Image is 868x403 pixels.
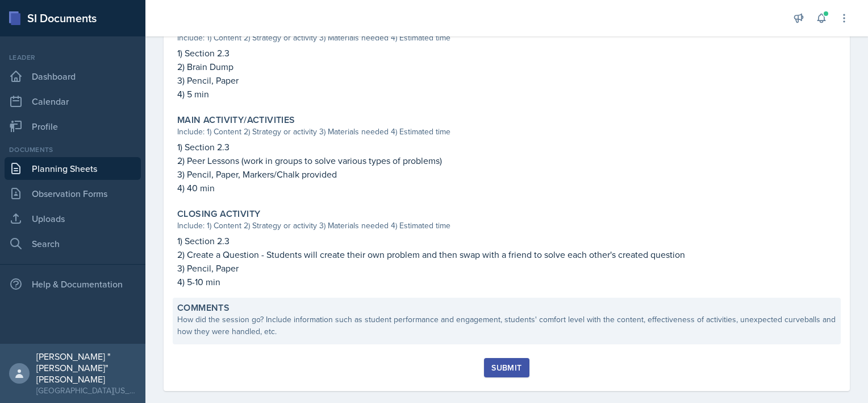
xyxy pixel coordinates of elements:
label: Main Activity/Activities [177,114,295,126]
div: How did the session go? Include information such as student performance and engagement, students'... [177,314,836,338]
a: Observation Forms [5,182,141,205]
div: Include: 1) Content 2) Strategy or activity 3) Materials needed 4) Estimated time [177,220,836,232]
p: 2) Peer Lessons (work in groups to solve various types of problems) [177,154,836,167]
p: 1) Section 2.3 [177,234,836,248]
label: Closing Activity [177,208,260,220]
div: Include: 1) Content 2) Strategy or activity 3) Materials needed 4) Estimated time [177,32,836,44]
a: Dashboard [5,65,141,88]
p: 1) Section 2.3 [177,140,836,154]
p: 3) Pencil, Paper [177,73,836,87]
p: 3) Pencil, Paper [177,261,836,275]
p: 2) Brain Dump [177,60,836,73]
div: [PERSON_NAME] "[PERSON_NAME]" [PERSON_NAME] [36,351,136,385]
a: Planning Sheets [5,157,141,180]
a: Uploads [5,207,141,230]
div: Submit [491,363,521,372]
p: 4) 5 min [177,87,836,101]
a: Profile [5,115,141,138]
p: 4) 40 min [177,181,836,195]
div: Documents [5,145,141,155]
label: Comments [177,302,229,314]
p: 4) 5-10 min [177,275,836,289]
div: [GEOGRAPHIC_DATA][US_STATE] in [GEOGRAPHIC_DATA] [36,385,136,396]
button: Submit [484,358,529,377]
p: 2) Create a Question - Students will create their own problem and then swap with a friend to solv... [177,248,836,261]
div: Help & Documentation [5,273,141,295]
div: Leader [5,52,141,63]
p: 3) Pencil, Paper, Markers/Chalk provided [177,167,836,181]
p: 1) Section 2.3 [177,46,836,60]
a: Search [5,232,141,255]
div: Include: 1) Content 2) Strategy or activity 3) Materials needed 4) Estimated time [177,126,836,138]
a: Calendar [5,90,141,113]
